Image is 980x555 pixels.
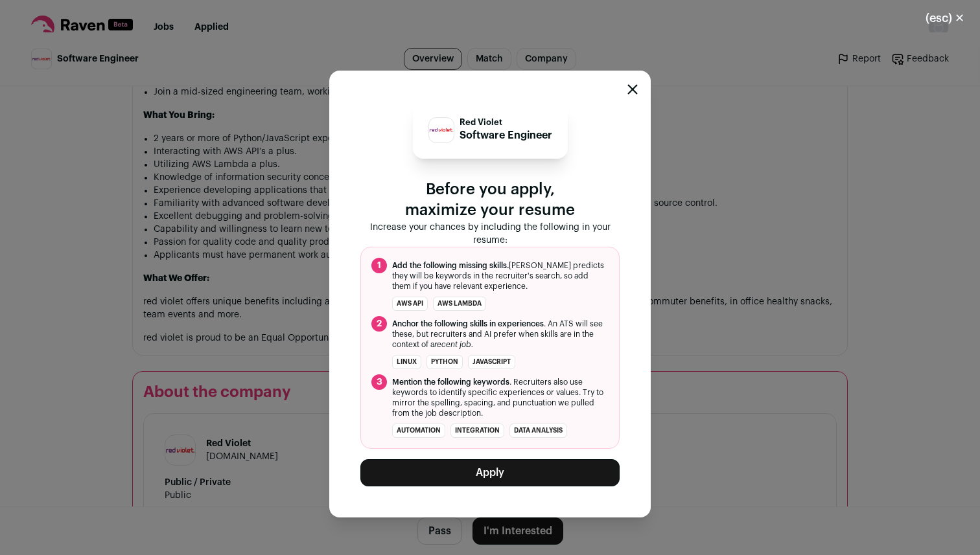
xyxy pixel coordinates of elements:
[434,341,473,348] i: recent job.
[392,319,609,350] span: . An ATS will see these, but recruiters and AI prefer when skills are in the context of a
[360,459,620,486] button: Apply
[360,221,620,247] p: Increase your chances by including the following in your resume:
[392,378,509,386] span: Mention the following keywords
[468,355,515,369] li: JavaScript
[509,424,567,438] li: data analysis
[460,117,552,128] p: Red Violet
[392,262,509,269] span: Add the following missing skills.
[429,128,454,133] img: c44481dc95fb48a0f0067a59ab8352920c364dbfc08dac905ea8318cd38af627.png
[360,179,620,221] p: Before you apply, maximize your resume
[392,297,428,311] li: AWS API
[392,260,609,291] span: [PERSON_NAME] predicts they will be keywords in the recruiter's search, so add them if you have r...
[460,128,552,143] p: Software Engineer
[450,424,504,438] li: integration
[433,297,486,311] li: AWS Lambda
[392,424,445,438] li: automation
[627,84,638,95] button: Close modal
[392,355,421,369] li: Linux
[426,355,463,369] li: Python
[371,374,387,390] span: 3
[392,377,609,418] span: . Recruiters also use keywords to identify specific experiences or values. Try to mirror the spel...
[392,320,544,328] span: Anchor the following skills in experiences
[371,316,387,332] span: 2
[371,258,387,273] span: 1
[910,4,980,32] button: Close modal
